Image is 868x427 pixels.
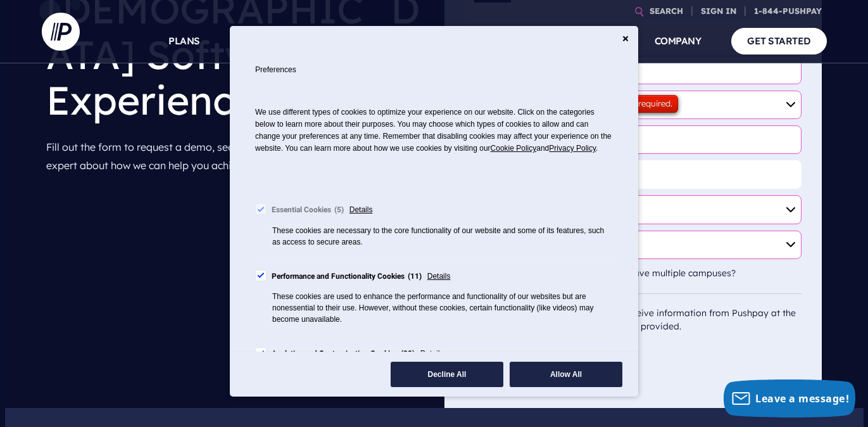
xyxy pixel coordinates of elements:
div: Essential Cookies [272,203,344,217]
p: We use different types of cookies to optimize your experience on our website. Click on the catego... [255,101,613,174]
div: 5 [334,203,344,217]
div: Analytics and Customization Cookies [272,347,415,361]
button: Decline All [391,362,503,387]
div: Cookie Consent Preferences [230,26,638,397]
button: Allow All [510,362,622,387]
h2: Preferences [255,51,613,88]
button: Leave a message! [724,379,855,417]
span: Cookie Policy [491,144,537,153]
div: These cookies are used to enhance the performance and functionality of our websites but are nones... [272,291,613,325]
span: Details [427,270,451,284]
div: Performance and Functionality Cookies [272,270,422,284]
div: 29 [401,347,415,361]
span: Leave a message! [755,392,849,405]
button: Close [622,35,629,42]
a: Privacy Policy [549,144,596,153]
span: Details [420,347,444,361]
span: Details [349,203,373,217]
div: 11 [408,270,422,284]
div: These cookies are necessary to the core functionality of our website and some of its features, su... [272,225,613,248]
